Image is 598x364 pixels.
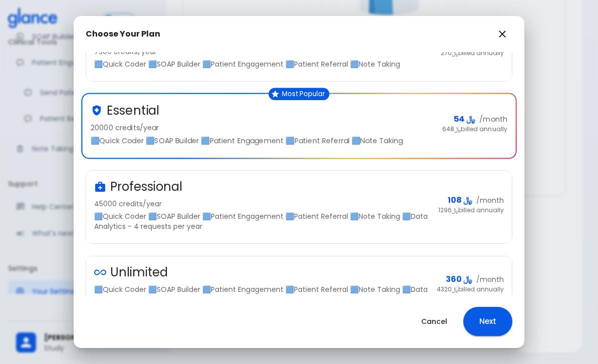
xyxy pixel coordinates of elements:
span: ﷼ 108 [448,195,472,205]
h3: Unlimited [110,264,168,280]
span: Most Popular [278,91,330,98]
span: ﷼ 4320 billed annually [437,284,504,294]
span: ﷼ 270 billed annually [441,48,504,58]
h3: Essential [107,102,159,119]
p: /month [479,114,507,124]
p: /month [476,195,504,205]
span: ﷼ 648 billed annually [442,124,508,134]
h2: Choose Your Plan [86,29,160,39]
p: 7500 credits/year [94,47,433,57]
span: ﷼ 54 [454,114,475,124]
p: 🟦Quick Coder 🟦SOAP Builder 🟦Patient Engagement 🟦Patient Referral 🟦Note Taking [91,136,434,146]
p: /month [476,274,504,284]
span: ﷼ 360 [446,274,472,284]
button: Cancel [409,311,459,332]
p: 20000 credits/year [91,123,434,133]
p: 🟦Quick Coder 🟦SOAP Builder 🟦Patient Engagement 🟦Patient Referral 🟦Note Taking 🟦Data Analytics - 4... [94,284,429,304]
p: 🟦Quick Coder 🟦SOAP Builder 🟦Patient Engagement 🟦Patient Referral 🟦Note Taking 🟦Data Analytics - 4... [94,211,430,231]
p: 45000 credits/year [94,199,430,209]
h3: Professional [110,179,182,195]
span: ﷼ 1296 billed annually [438,205,504,215]
button: Next [463,307,512,336]
p: 🟦Quick Coder 🟦SOAP Builder 🟦Patient Engagement 🟦Patient Referral 🟦Note Taking [94,59,433,69]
